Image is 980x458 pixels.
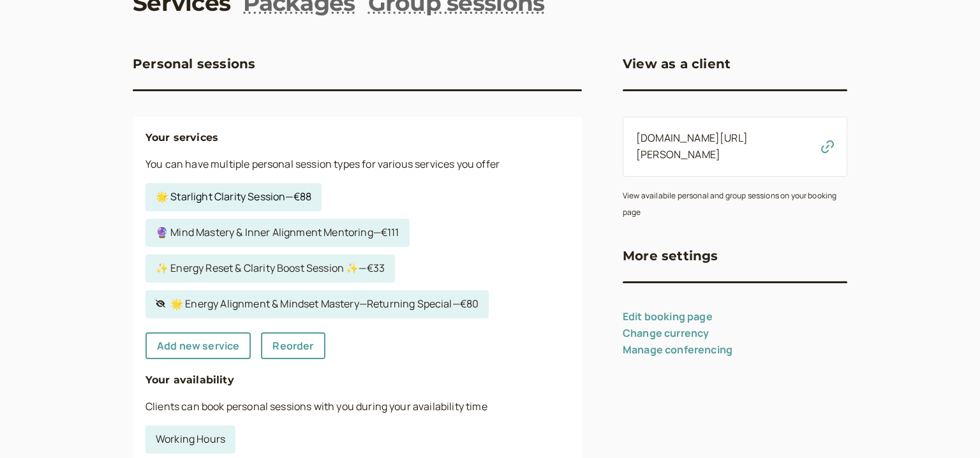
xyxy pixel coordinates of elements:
h3: View as a client [623,54,731,74]
a: Reorder [261,332,325,359]
a: Edit booking page [623,309,713,323]
a: 🌟 Starlight Clarity Session—€88 [145,183,322,211]
p: You can have multiple personal session types for various services you offer [145,156,569,173]
a: 🔮 Mind Mastery & Inner Alignment Mentoring—€111 [145,219,410,247]
small: View availabile personal and group sessions on your booking page [623,190,836,218]
a: Change currency [623,326,709,340]
a: Manage conferencing [623,343,732,357]
a: [DOMAIN_NAME][URL][PERSON_NAME] [636,131,748,161]
h3: Personal sessions [133,54,255,74]
h4: Your availability [145,372,569,388]
h3: More settings [623,246,718,266]
iframe: Chat Widget [916,397,980,458]
h4: Your services [145,129,569,146]
a: Add new service [145,332,251,359]
a: Working Hours [145,425,235,454]
a: ✨ Energy Reset & Clarity Boost Session ✨—€33 [145,255,395,283]
p: Clients can book personal sessions with you during your availability time [145,399,569,415]
a: 🌟 Energy Alignment & Mindset Mastery—Returning Special—€80 [145,290,489,318]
